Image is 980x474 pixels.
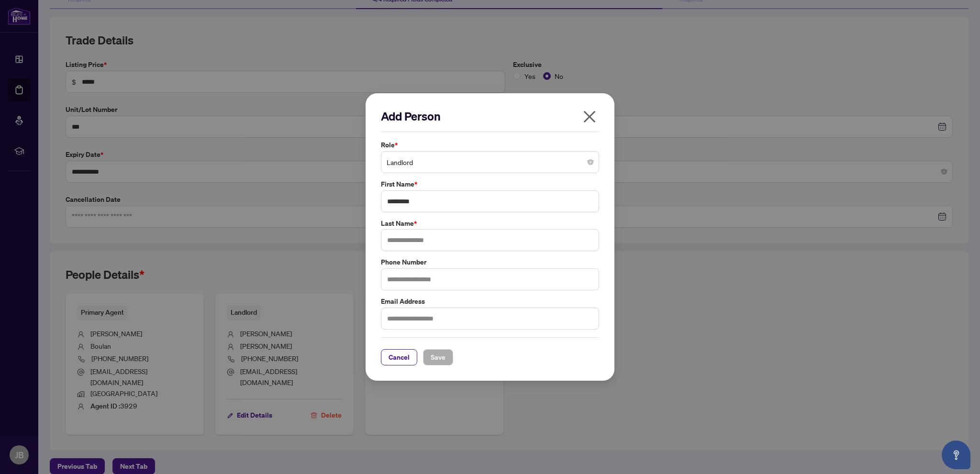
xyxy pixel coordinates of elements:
label: Last Name [381,218,599,229]
span: Landlord [387,153,593,171]
label: Phone Number [381,257,599,267]
label: Role [381,140,599,150]
button: Cancel [381,349,417,365]
label: Email Address [381,296,599,307]
h2: Add Person [381,109,599,124]
span: Cancel [389,350,410,365]
span: close-circle [588,159,593,165]
button: Open asap [942,441,970,469]
label: First Name [381,179,599,189]
span: close [582,109,597,124]
button: Save [423,349,453,365]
